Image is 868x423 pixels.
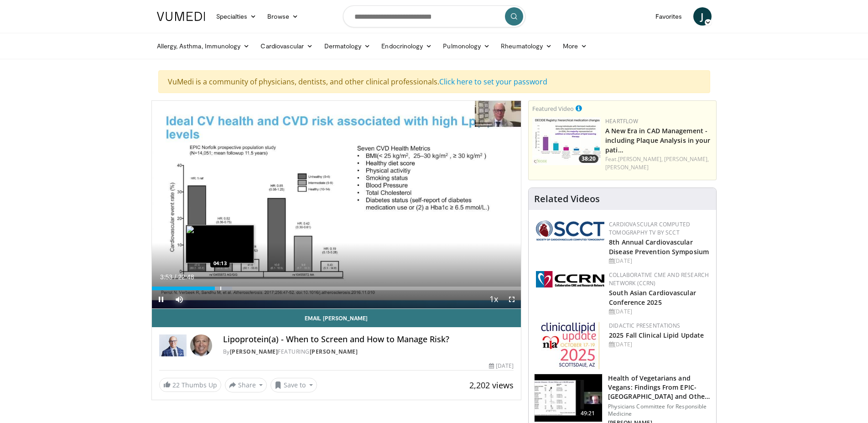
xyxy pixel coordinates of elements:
[376,37,437,55] a: Endocrinology
[152,290,170,308] button: Pause
[170,290,188,308] button: Mute
[270,378,317,392] button: Save to
[158,70,710,93] div: VuMedi is a community of physicians, dentists, and other clinical professionals.
[608,403,711,418] p: Physicians Committee for Responsible Medicine
[152,101,521,309] video-js: Video Player
[536,220,604,240] img: 51a70120-4f25-49cc-93a4-67582377e75f.png.150x105_q85_autocrop_double_scale_upscale_version-0.2.png
[532,104,574,113] small: Featured Video
[557,37,593,55] a: More
[190,334,212,356] img: Avatar
[175,273,177,281] span: /
[664,155,709,163] a: [PERSON_NAME],
[484,290,503,308] button: Playback Rate
[343,5,525,27] input: Search topics, interventions
[605,155,712,172] div: Feat.
[186,225,254,263] img: image.jpeg
[310,348,358,355] a: [PERSON_NAME]
[609,257,709,265] div: [DATE]
[577,409,599,418] span: 49:21
[605,117,638,125] a: Heartflow
[489,362,514,370] div: [DATE]
[609,220,690,236] a: Cardiovascular Computed Tomography TV by SCCT
[618,155,663,163] a: [PERSON_NAME],
[608,374,711,401] h3: Health of Vegetarians and Vegans: Findings From EPIC-[GEOGRAPHIC_DATA] and Othe…
[532,117,601,165] img: 738d0e2d-290f-4d89-8861-908fb8b721dc.150x105_q85_crop-smart_upscale.jpg
[255,37,318,55] a: Cardiovascular
[495,37,557,55] a: Rheumatology
[650,7,688,26] a: Favorites
[579,155,598,163] span: 38:20
[223,334,514,345] h4: Lipoprotein(a) - When to Screen and How to Manage Risk?
[609,340,709,349] div: [DATE]
[211,7,262,26] a: Specialties
[605,126,710,154] a: A New Era in CAD Management - including Plaque Analysis in your pati…
[609,322,709,330] div: Didactic Presentations
[609,288,696,307] a: South Asian Cardiovascular Conference 2025
[223,348,514,356] div: By FEATURING
[609,271,709,287] a: Collaborative CME and Research Network (CCRN)
[172,381,180,389] span: 22
[152,287,521,290] div: Progress Bar
[609,238,709,256] a: 8th Annual Cardiovascular Disease Prevention Symposium
[439,77,547,87] a: Click here to set your password
[469,380,514,391] span: 2,202 views
[605,163,649,171] a: [PERSON_NAME]
[503,290,521,308] button: Fullscreen
[178,273,194,281] span: 22:48
[157,12,205,21] img: VuMedi Logo
[225,378,267,392] button: Share
[534,193,600,204] h4: Related Videos
[693,7,712,26] a: J
[159,378,221,392] a: 22 Thumbs Up
[541,322,600,370] img: d65bce67-f81a-47c5-b47d-7b8806b59ca8.jpg.150x105_q85_autocrop_double_scale_upscale_version-0.2.jpg
[230,348,278,355] a: [PERSON_NAME]
[160,273,172,281] span: 3:53
[609,331,704,339] a: 2025 Fall Clinical Lipid Update
[437,37,495,55] a: Pulmonology
[159,334,187,356] img: Dr. Robert S. Rosenson
[152,309,521,327] a: Email [PERSON_NAME]
[151,37,255,55] a: Allergy, Asthma, Immunology
[535,374,602,422] img: 606f2b51-b844-428b-aa21-8c0c72d5a896.150x105_q85_crop-smart_upscale.jpg
[319,37,376,55] a: Dermatology
[609,308,709,316] div: [DATE]
[536,271,604,287] img: a04ee3ba-8487-4636-b0fb-5e8d268f3737.png.150x105_q85_autocrop_double_scale_upscale_version-0.2.png
[532,117,601,165] a: 38:20
[262,7,304,26] a: Browse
